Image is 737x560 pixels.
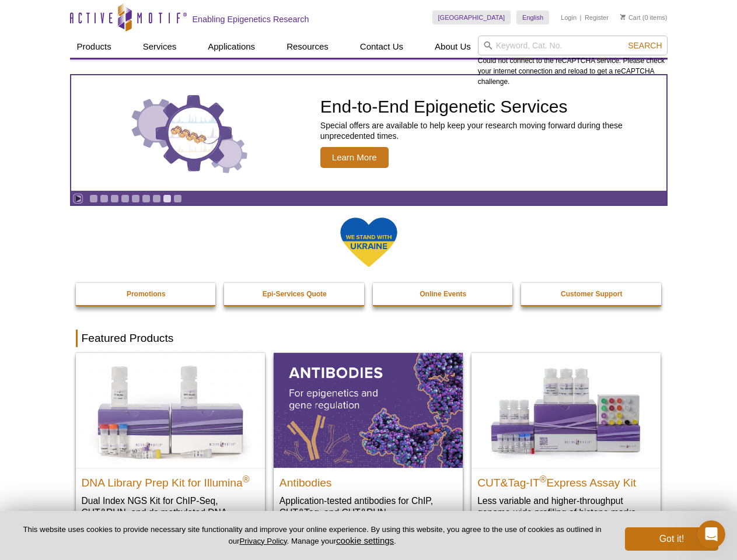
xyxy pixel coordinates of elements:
a: CUT&Tag-IT® Express Assay Kit CUT&Tag-IT®Express Assay Kit Less variable and higher-throughput ge... [471,353,661,530]
input: Keyword, Cat. No. [478,36,668,55]
a: Services [136,36,184,58]
a: Contact Us [353,36,410,58]
img: Three gears with decorative charts inside the larger center gear. [131,92,248,174]
a: Three gears with decorative charts inside the larger center gear. End-to-End Epigenetic Services ... [71,75,666,191]
a: Register [585,13,609,22]
a: About Us [428,36,478,58]
a: Go to slide 5 [131,194,140,203]
p: Less variable and higher-throughput genome-wide profiling of histone marks​. [477,495,655,519]
h2: Enabling Epigenetics Research [193,14,309,24]
div: Could not connect to the reCAPTCHA service. Please check your internet connection and reload to g... [478,36,668,87]
img: All Antibodies [274,353,463,467]
strong: Online Events [420,290,466,298]
sup: ® [540,474,547,484]
a: Privacy Policy [239,537,287,545]
article: End-to-End Epigenetic Services [71,75,666,191]
h2: End-to-End Epigenetic Services [320,98,661,116]
li: (0 items) [620,10,668,24]
a: Toggle autoplay [74,194,82,203]
a: Promotions [76,283,217,305]
p: Application-tested antibodies for ChIP, CUT&Tag, and CUT&RUN. [280,495,457,519]
a: Products [70,36,118,58]
li: | [580,10,582,24]
a: Go to slide 6 [142,194,151,203]
h2: Antibodies [280,471,457,489]
button: Search [624,40,665,51]
a: Resources [280,36,336,58]
sup: ® [243,474,250,484]
a: Go to slide 1 [89,194,98,203]
strong: Customer Support [561,290,622,298]
button: Got it! [625,527,718,551]
a: Login [561,13,577,22]
a: DNA Library Prep Kit for Illumina DNA Library Prep Kit for Illumina® Dual Index NGS Kit for ChIP-... [76,353,265,541]
a: Online Events [373,283,514,305]
a: Go to slide 7 [152,194,161,203]
span: Learn More [320,147,389,168]
button: cookie settings [336,535,394,545]
img: We Stand With Ukraine [340,216,398,268]
h2: Featured Products [76,330,662,347]
p: Special offers are available to help keep your research moving forward during these unprecedented... [320,120,661,141]
iframe: Intercom live chat [697,520,725,548]
img: Your Cart [620,14,626,20]
a: Go to slide 4 [121,194,130,203]
p: This website uses cookies to provide necessary site functionality and improve your online experie... [19,524,606,547]
strong: Promotions [127,290,166,298]
a: Go to slide 2 [100,194,109,203]
a: Applications [201,36,262,58]
h2: CUT&Tag-IT Express Assay Kit [477,471,655,489]
a: All Antibodies Antibodies Application-tested antibodies for ChIP, CUT&Tag, and CUT&RUN. [274,353,463,530]
img: CUT&Tag-IT® Express Assay Kit [471,353,661,467]
a: [GEOGRAPHIC_DATA] [432,10,511,24]
a: English [516,10,549,24]
a: Go to slide 9 [173,194,182,203]
p: Dual Index NGS Kit for ChIP-Seq, CUT&RUN, and ds methylated DNA assays. [82,495,259,530]
a: Customer Support [521,283,662,305]
a: Go to slide 8 [163,194,172,203]
a: Epi-Services Quote [224,283,365,305]
h2: DNA Library Prep Kit for Illumina [82,471,259,489]
img: DNA Library Prep Kit for Illumina [76,353,265,467]
strong: Epi-Services Quote [263,290,327,298]
a: Cart [620,13,641,22]
a: Go to slide 3 [110,194,119,203]
span: Search [628,41,662,50]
